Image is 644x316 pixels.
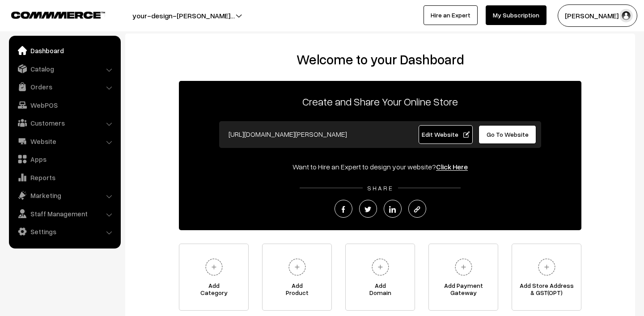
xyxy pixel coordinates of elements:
[619,9,633,22] img: user
[262,244,332,311] a: AddProduct
[479,125,536,144] a: Go To Website
[11,187,118,203] a: Marketing
[179,282,248,300] span: Add Category
[11,97,118,113] a: WebPOS
[134,51,626,67] h2: Welcome to your Dashboard
[428,244,498,311] a: Add PaymentGateway
[11,79,118,95] a: Orders
[11,115,118,131] a: Customers
[419,125,473,144] a: Edit Website
[285,255,309,279] img: plus.svg
[11,61,118,77] a: Catalog
[11,151,118,167] a: Apps
[179,93,581,110] p: Create and Share Your Online Store
[101,4,266,27] button: your-design-[PERSON_NAME]…
[436,162,468,171] a: Click Here
[534,255,559,279] img: plus.svg
[422,131,470,138] span: Edit Website
[11,42,118,59] a: Dashboard
[11,9,89,20] a: COMMMERCE
[11,133,118,149] a: Website
[179,161,581,172] div: Want to Hire an Expert to design your website?
[486,5,547,25] a: My Subscription
[202,255,226,279] img: plus.svg
[487,131,529,138] span: Go To Website
[179,244,249,311] a: AddCategory
[512,282,581,300] span: Add Store Address & GST(OPT)
[368,255,393,279] img: plus.svg
[263,282,331,300] span: Add Product
[451,255,476,279] img: plus.svg
[11,206,118,222] a: Staff Management
[11,223,118,240] a: Settings
[345,244,415,311] a: AddDomain
[363,184,398,192] span: SHARE
[558,4,637,27] button: [PERSON_NAME] N.P
[429,282,498,300] span: Add Payment Gateway
[11,169,118,185] a: Reports
[512,244,581,311] a: Add Store Address& GST(OPT)
[346,282,415,300] span: Add Domain
[424,5,478,25] a: Hire an Expert
[11,12,105,18] img: COMMMERCE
